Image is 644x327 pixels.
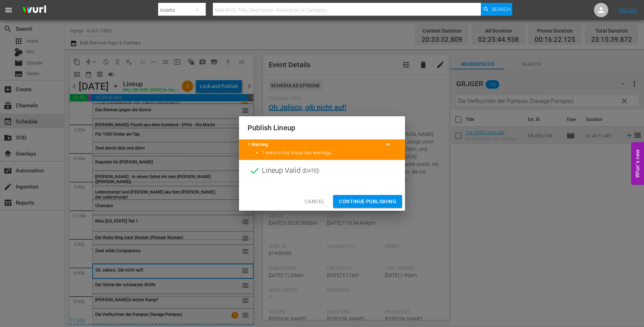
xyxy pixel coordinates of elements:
img: ans4CAIJ8jUAAAAAAAAAAAAAAAAAAAAAAAAgQb4GAAAAAAAAAAAAAAAAAAAAAAAAJMjXAAAAAAAAAAAAAAAAAAAAAAAAgAT5G... [17,2,52,19]
a: Sign Out [619,7,637,13]
button: Open Feedback Widget [631,142,644,185]
span: ( [DATE] ) [302,165,319,176]
span: keyboard_arrow_up [384,140,392,149]
h2: Publish Lineup [248,122,396,133]
div: Lineup Valid [239,160,405,181]
button: keyboard_arrow_up [379,136,396,153]
title: 1 Warning [248,141,379,148]
span: Search [492,3,511,16]
span: Continue Publishing [339,197,396,206]
button: Cancel [299,195,330,208]
span: Cancel [305,197,325,206]
button: Continue Publishing [333,195,402,208]
span: menu [4,6,13,14]
li: 1 event in this lineup has warnings. [262,150,396,156]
